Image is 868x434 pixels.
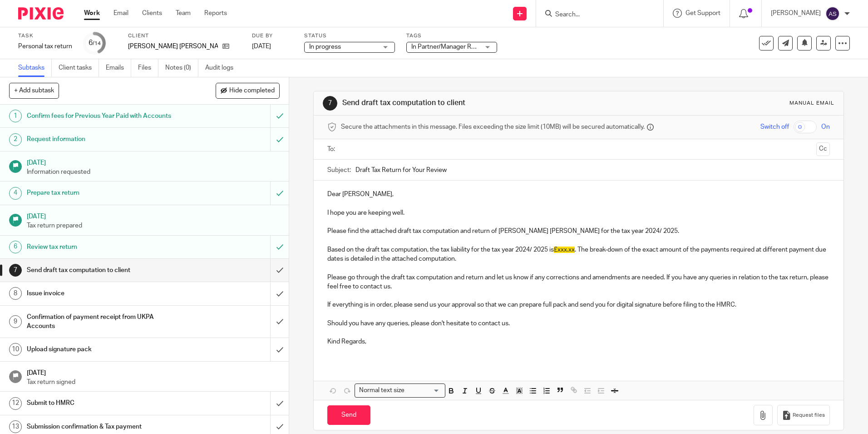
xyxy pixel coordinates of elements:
[9,133,22,146] div: 2
[9,264,22,277] div: 7
[793,412,825,419] span: Request files
[9,287,22,300] div: 8
[27,240,183,254] h1: Review tax return
[816,36,831,50] a: Reassign task
[797,36,812,50] button: Snooze task
[9,343,22,356] div: 10
[27,310,183,333] h1: Confirmation of payment receipt from UKPA Accounts
[270,338,289,361] div: Mark as done
[216,83,280,98] button: Hide completed
[304,32,395,40] label: Status
[357,386,406,395] span: Normal text size
[327,227,829,236] p: Please find the attached draft tax computation and return of [PERSON_NAME] [PERSON_NAME] for the ...
[27,343,183,356] h1: Upload signature pack
[9,187,22,200] div: 4
[18,7,64,20] img: Pixie
[309,44,341,50] span: In progress
[9,110,22,122] div: 1
[686,10,720,16] span: Get Support
[18,42,72,51] div: Personal tax return
[138,59,158,77] a: Files
[341,122,645,131] span: Secure the attachments in this message. Files exceeding the size limit (10MB) will be secured aut...
[27,210,280,221] h1: [DATE]
[9,420,22,433] div: 13
[9,315,22,328] div: 9
[84,9,100,18] a: Work
[176,9,191,18] a: Team
[27,221,280,230] p: Tax return prepared
[106,59,131,77] a: Emails
[327,208,829,217] p: I hope you are keeping well.
[229,87,275,95] span: Hide completed
[407,386,440,395] input: Search for option
[252,32,293,40] label: Due by
[270,306,289,338] div: Mark as done
[270,392,289,414] div: Mark as done
[327,405,370,425] input: Send
[9,83,59,98] button: + Add subtask
[327,319,829,328] p: Should you have any queries, please don't hesitate to contact us.
[9,397,22,410] div: 12
[165,59,198,77] a: Notes (0)
[270,236,289,258] div: Mark as to do
[270,282,289,305] div: Mark as done
[205,59,240,77] a: Audit logs
[327,166,351,175] label: Subject:
[355,384,445,398] div: Search for option
[89,38,101,48] div: 6
[27,378,280,387] p: Tax return signed
[59,59,99,77] a: Client tasks
[128,42,218,51] p: [PERSON_NAME] [PERSON_NAME]
[27,132,183,146] h1: Request information
[406,32,497,40] label: Tags
[128,42,218,51] span: Sandeep Claire
[27,186,183,200] h1: Prepare tax return
[342,98,598,108] h1: Send draft tax computation to client
[27,420,183,434] h1: Submission confirmation & Tax payment
[778,36,793,50] a: Send new email to Sandeep Claire
[270,259,289,282] div: Mark as done
[816,142,830,156] button: Cc
[327,337,829,346] p: Kind Regards,
[554,11,636,19] input: Search
[142,9,162,18] a: Clients
[18,59,52,77] a: Subtasks
[777,405,830,425] button: Request files
[327,300,829,309] p: If everything is in order, please send us your approval so that we can prepare full pack and send...
[222,43,229,50] i: Open client page
[270,128,289,151] div: Mark as to do
[789,100,834,107] div: Manual email
[27,263,183,277] h1: Send draft tax computation to client
[760,122,789,131] span: Switch off
[9,241,22,253] div: 6
[270,105,289,127] div: Mark as to do
[113,9,128,18] a: Email
[411,44,488,50] span: In Partner/Manager Review
[27,366,280,378] h1: [DATE]
[270,182,289,204] div: Mark as to do
[27,396,183,410] h1: Submit to HMRC
[93,41,101,46] small: /14
[27,167,280,177] p: Information requested
[323,96,337,111] div: 7
[252,43,271,50] span: [DATE]
[821,122,830,131] span: On
[27,109,183,123] h1: Confirm fees for Previous Year Paid with Accounts
[18,32,72,40] label: Task
[771,9,821,18] p: [PERSON_NAME]
[327,145,337,154] label: To:
[27,287,183,300] h1: Issue invoice
[327,190,829,199] p: Dear [PERSON_NAME],
[327,273,829,292] p: Please go through the draft tax computation and return and let us know if any corrections and ame...
[825,6,840,21] img: svg%3E
[647,124,654,131] i: Files are stored in Pixie and a secure link is sent to the message recipient.
[204,9,227,18] a: Reports
[554,247,575,253] span: £xxx.xx
[27,156,280,167] h1: [DATE]
[128,32,241,40] label: Client
[327,245,829,264] p: Based on the draft tax computation, the tax liability for the tax year 2024/ 2025 is . The break-...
